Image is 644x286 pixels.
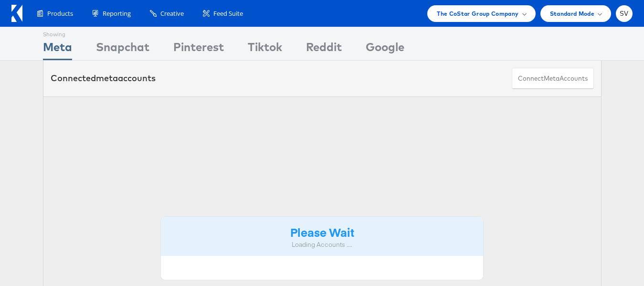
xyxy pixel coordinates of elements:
[306,39,342,60] div: Reddit
[168,240,476,249] div: Loading Accounts ....
[248,39,282,60] div: Tiktok
[213,9,243,18] span: Feed Suite
[47,9,73,18] span: Products
[51,72,156,85] div: Connected accounts
[96,73,118,84] span: meta
[437,9,518,19] span: The CoStar Group Company
[544,74,560,83] span: meta
[43,39,72,60] div: Meta
[96,39,149,60] div: Snapchat
[173,39,224,60] div: Pinterest
[160,9,184,18] span: Creative
[550,9,594,19] span: Standard Mode
[512,68,594,89] button: ConnectmetaAccounts
[620,11,629,17] span: SV
[366,39,404,60] div: Google
[290,224,354,240] strong: Please Wait
[103,9,131,18] span: Reporting
[43,27,72,39] div: Showing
